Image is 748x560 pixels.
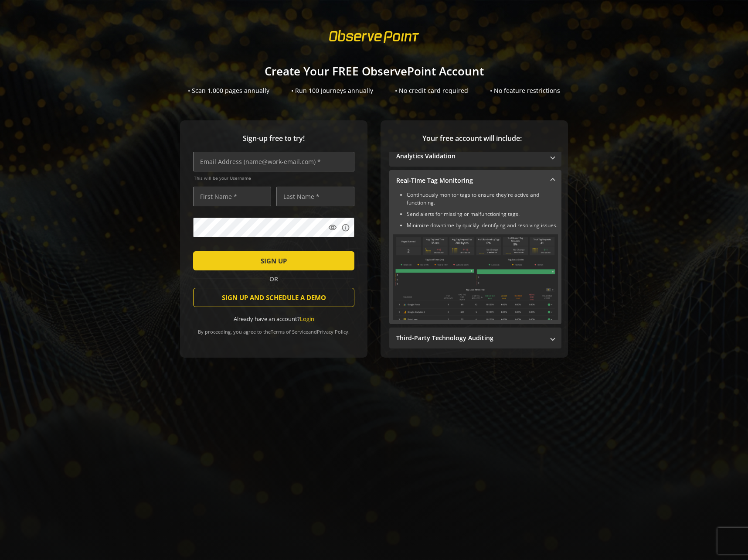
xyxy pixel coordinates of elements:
[266,275,282,283] span: OR
[396,334,544,342] mat-panel-title: Third-Party Technology Auditing
[389,328,561,348] mat-expansion-panel-header: Third-Party Technology Auditing
[407,210,558,218] li: Send alerts for missing or malfunctioning tags.
[193,288,354,307] button: SIGN UP AND SCHEDULE A DEMO
[222,290,326,305] span: SIGN UP AND SCHEDULE A DEMO
[193,187,271,206] input: First Name *
[300,315,314,323] a: Login
[193,251,354,270] button: SIGN UP
[393,234,558,320] img: Real-Time Tag Monitoring
[389,170,561,191] mat-expansion-panel-header: Real-Time Tag Monitoring
[193,152,354,171] input: Email Address (name@work-email.com) *
[328,223,337,232] mat-icon: visibility
[389,146,561,167] mat-expansion-panel-header: Analytics Validation
[389,191,561,324] div: Real-Time Tag Monitoring
[407,222,558,229] li: Minimize downtime by quickly identifying and resolving issues.
[276,187,354,206] input: Last Name *
[490,86,560,95] div: • No feature restrictions
[271,328,308,335] a: Terms of Service
[193,133,354,143] span: Sign-up free to try!
[261,253,287,269] span: SIGN UP
[341,223,350,232] mat-icon: info
[188,86,269,95] div: • Scan 1,000 pages annually
[193,315,354,323] div: Already have an account?
[396,176,544,185] mat-panel-title: Real-Time Tag Monitoring
[193,323,354,335] div: By proceeding, you agree to the and .
[291,86,373,95] div: • Run 100 Journeys annually
[407,191,558,207] li: Continuously monitor tags to ensure they're active and functioning.
[194,175,354,181] span: This will be your Username
[396,152,544,160] mat-panel-title: Analytics Validation
[317,328,348,335] a: Privacy Policy
[389,133,555,143] span: Your free account will include:
[395,86,468,95] div: • No credit card required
